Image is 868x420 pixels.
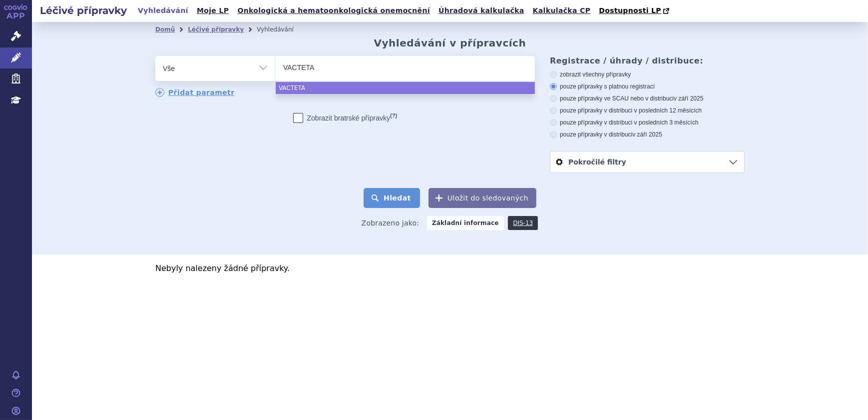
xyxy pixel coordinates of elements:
[234,4,433,17] a: Onkologická a hematoonkologická onemocnění
[674,95,703,102] span: v září 2025
[550,151,744,172] a: Pokročilé filtry
[429,188,536,208] button: Uložit do sledovaných
[550,106,745,114] label: pouze přípravky v distribuci v posledních 12 měsících
[550,130,745,138] label: pouze přípravky v distribuci
[188,26,244,33] a: Léčivé přípravky
[293,113,398,123] label: Zobrazit bratrské přípravky
[632,131,662,138] span: v září 2025
[550,70,745,78] label: zobrazit všechny přípravky
[364,188,420,208] button: Hledat
[390,112,397,119] abbr: (?)
[550,56,745,65] h3: Registrace / úhrady / distribuce:
[257,22,307,37] li: Vyhledávání
[508,216,538,230] a: DIS-13
[362,216,420,230] span: Zobrazeno jako:
[550,82,745,90] label: pouze přípravky s platnou registrací
[550,118,745,126] label: pouze přípravky v distribuci v posledních 3 měsících
[135,4,191,17] a: Vyhledávání
[530,4,594,17] a: Kalkulačka CP
[374,37,526,49] h2: Vyhledávání v přípravcích
[155,88,235,97] a: Přidat parametr
[276,82,535,94] li: VACTETA
[596,4,674,18] a: Dostupnosti LP
[435,4,527,17] a: Úhradová kalkulačka
[599,6,661,14] span: Dostupnosti LP
[427,216,504,230] strong: Základní informace
[550,94,745,102] label: pouze přípravky ve SCAU nebo v distribuci
[32,3,135,17] h2: Léčivé přípravky
[155,26,175,33] a: Domů
[194,4,232,17] a: Moje LP
[155,264,745,272] p: Nebyly nalezeny žádné přípravky.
